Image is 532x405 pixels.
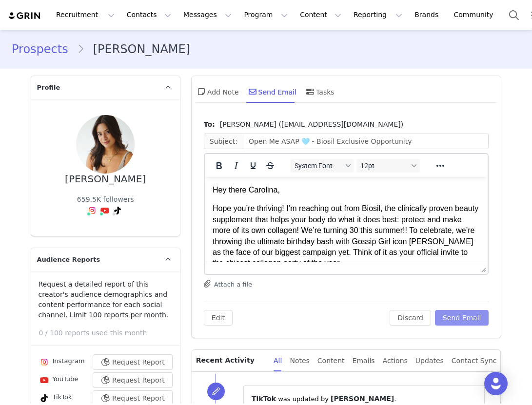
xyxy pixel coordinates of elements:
span: TikTok [252,395,276,403]
span: Audience Reports [37,255,100,265]
div: Emails [353,350,375,372]
div: Notes [290,350,309,372]
iframe: Rich Text Area [205,177,488,262]
button: Strikethrough [262,159,278,173]
span: [PERSON_NAME] ([EMAIL_ADDRESS][DOMAIN_NAME]) [220,119,403,130]
button: Request Report [93,354,173,370]
button: Discard [390,310,431,326]
img: instagram.svg [40,358,48,366]
div: TikTok [39,392,72,404]
button: Edit [204,310,233,326]
p: Request a detailed report of this creator's audience demographics and content performance for eac... [39,279,173,320]
button: Messages [177,4,237,26]
p: ⁨ ⁩ was updated by ⁨ ⁩. [252,394,477,404]
img: grin logo [8,11,42,20]
div: Open Intercom Messenger [484,372,508,395]
div: Send Email [247,80,297,103]
button: Request Report [93,372,173,388]
div: 659.5K followers [77,194,134,205]
span: To: [204,119,215,130]
button: Italic [228,159,244,173]
button: Fonts [291,159,354,173]
span: 12pt [360,162,408,170]
button: Program [238,4,294,26]
span: Subject: [204,134,243,149]
button: Reveal or hide additional toolbar items [432,159,449,173]
div: Contact Sync [452,350,497,372]
div: [PERSON_NAME] [65,174,146,185]
a: Brands [409,4,447,26]
button: Bold [211,159,227,173]
button: Content [294,4,347,26]
img: instagram.svg [88,207,96,214]
button: Send Email [435,310,489,326]
button: Reporting [348,4,408,26]
div: Actions [383,350,408,372]
div: Updates [415,350,444,372]
div: Press the Up and Down arrow keys to resize the editor. [477,262,488,274]
span: System Font [295,162,342,170]
a: Community [448,4,504,26]
div: Tasks [304,80,335,103]
span: [PERSON_NAME] [331,395,394,403]
button: Underline [245,159,261,173]
button: Attach a file [204,278,252,289]
button: Search [503,4,525,26]
div: YouTube [39,374,79,386]
div: All [274,350,282,372]
div: Instagram [39,356,85,368]
button: Contacts [121,4,177,26]
input: Add a subject line [243,134,489,149]
p: Hope you’re thriving! I’m reaching out from Biosil, the clinically proven beauty supplement that ... [8,26,276,92]
p: 0 / 100 reports used this month [39,328,180,338]
img: ee44fae6-7597-4abb-a709-b82d462fbc70--s.jpg [76,115,135,174]
div: Content [317,350,345,372]
p: Hey there Carolina, [8,8,276,19]
button: Recruitment [50,4,120,26]
div: Add Note [196,80,239,103]
p: Recent Activity [196,350,266,371]
span: Profile [37,83,60,93]
a: Prospects [12,40,77,58]
button: Font sizes [356,159,420,173]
